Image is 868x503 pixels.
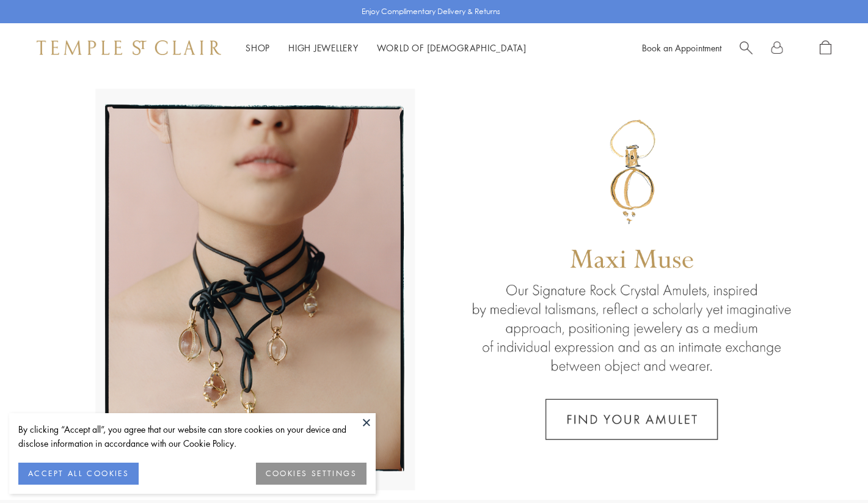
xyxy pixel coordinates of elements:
p: Enjoy Complimentary Delivery & Returns [362,6,500,18]
a: ShopShop [246,42,270,54]
nav: Main navigation [246,40,527,56]
button: COOKIES SETTINGS [256,463,367,485]
img: Temple St. Clair [37,40,221,55]
a: Book an Appointment [642,42,721,54]
a: World of [DEMOGRAPHIC_DATA]World of [DEMOGRAPHIC_DATA] [377,42,527,54]
button: ACCEPT ALL COOKIES [18,463,139,485]
a: Search [740,40,753,56]
a: Open Shopping Bag [820,40,831,56]
div: By clicking “Accept all”, you agree that our website can store cookies on your device and disclos... [18,422,367,450]
a: High JewelleryHigh Jewellery [288,42,359,54]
